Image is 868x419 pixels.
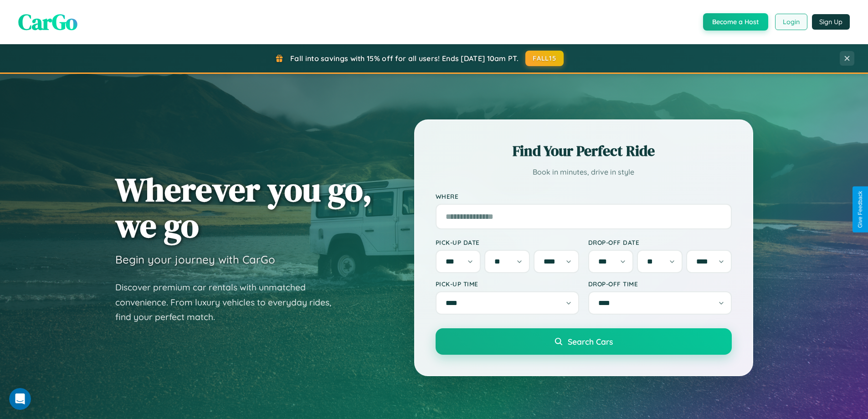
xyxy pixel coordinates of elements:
h1: Wherever you go, we go [115,171,372,243]
span: CarGo [18,7,77,37]
h3: Begin your journey with CarGo [115,253,275,266]
button: Become a Host [703,13,768,31]
label: Drop-off Time [588,280,732,288]
div: Give Feedback [857,191,863,228]
p: Discover premium car rentals with unmatched convenience. From luxury vehicles to everyday rides, ... [115,280,343,325]
label: Pick-up Time [436,280,579,288]
iframe: Intercom live chat [9,388,31,410]
span: Fall into savings with 15% off for all users! Ends [DATE] 10am PT. [290,54,519,63]
button: Sign Up [812,14,850,30]
label: Where [436,192,732,200]
button: Search Cars [436,328,732,355]
button: Login [775,14,807,30]
label: Pick-up Date [436,238,579,246]
label: Drop-off Date [588,238,732,246]
button: FALL15 [525,51,564,66]
p: Book in minutes, drive in style [436,166,732,179]
span: Search Cars [568,336,613,347]
h2: Find Your Perfect Ride [436,141,732,161]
